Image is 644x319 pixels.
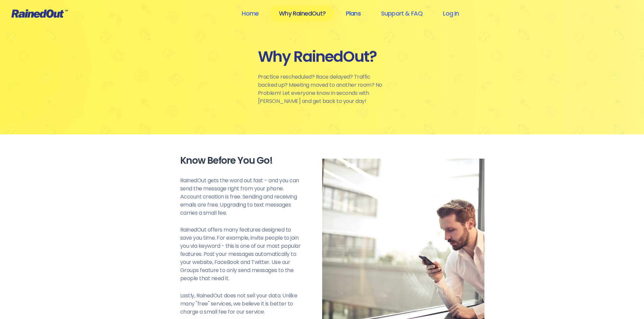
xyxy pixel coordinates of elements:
[434,6,468,21] a: Log In
[180,155,302,166] div: Know Before You Go!
[180,177,302,217] p: RainedOut gets the word out fast – and you can send the message right from your phone. Account cr...
[337,6,369,21] a: Plans
[270,6,334,21] a: Why RainedOut?
[180,226,302,283] p: RainedOut offers many features designed to save you time. For example, invite people to join you ...
[258,47,386,66] div: Why RainedOut?
[180,292,302,316] p: Lastly, RainedOut does not sell your data. Unlike many "free" services, we believe it is better t...
[372,6,431,21] a: Support & FAQ
[258,73,386,105] p: Practice rescheduled? Race delayed? Traffic backed up? Meeting moved to another room? No Problem!...
[233,6,267,21] a: Home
